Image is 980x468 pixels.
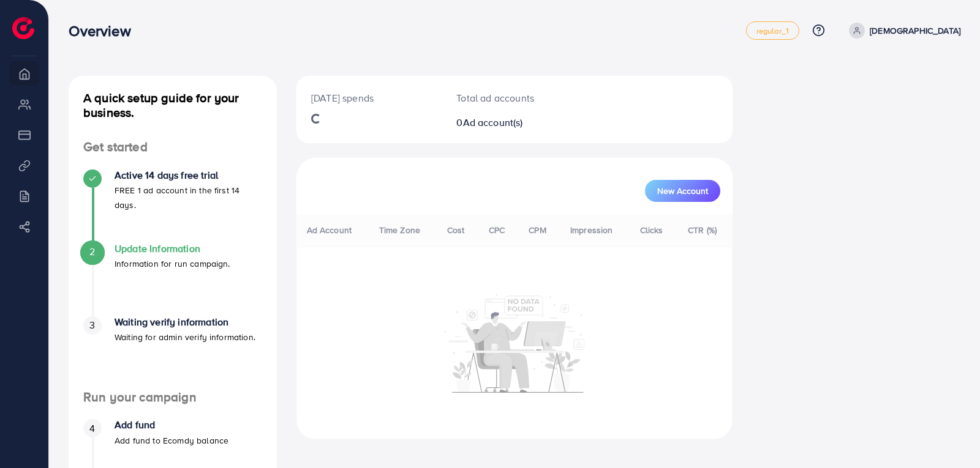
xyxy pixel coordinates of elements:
[115,316,255,328] h4: Waiting verify information
[69,139,277,155] h4: Get started
[756,27,789,35] span: regular_1
[89,245,95,259] span: 2
[69,91,277,120] h4: A quick setup guide for your business.
[115,433,228,448] p: Add fund to Ecomdy balance
[657,187,708,195] span: New Account
[115,256,230,271] p: Information for run campaign.
[115,183,262,212] p: FREE 1 ad account in the first 14 days.
[645,180,720,202] button: New Account
[456,91,536,105] p: Total ad accounts
[89,318,95,332] span: 3
[870,23,960,38] p: [DEMOGRAPHIC_DATA]
[463,116,523,129] span: Ad account(s)
[115,330,255,344] p: Waiting for admin verify information.
[115,419,228,431] h4: Add fund
[69,243,277,316] li: Update Information
[69,22,140,40] h3: Overview
[311,91,427,105] p: [DATE] spends
[115,243,230,254] h4: Update Information
[69,390,277,405] h4: Run your campaign
[69,169,277,243] li: Active 14 days free trial
[456,117,536,128] h2: 0
[844,23,960,39] a: [DEMOGRAPHIC_DATA]
[115,169,262,181] h4: Active 14 days free trial
[746,21,799,40] a: regular_1
[69,316,277,390] li: Waiting verify information
[12,17,34,39] img: logo
[89,422,95,436] span: 4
